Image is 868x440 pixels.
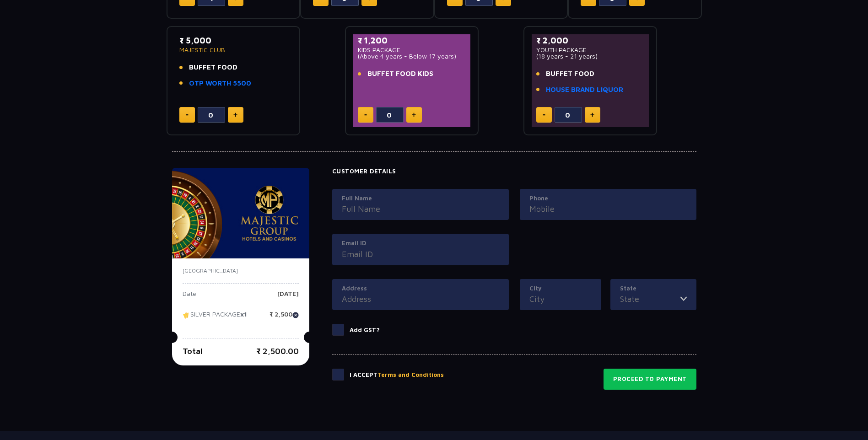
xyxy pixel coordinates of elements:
p: [DATE] [277,290,299,304]
p: ₹ 1,200 [358,34,466,47]
label: State [620,284,687,293]
label: Address [342,284,499,293]
label: Phone [529,194,687,203]
p: [GEOGRAPHIC_DATA] [183,267,299,275]
img: minus [364,114,367,116]
p: SILVER PACKAGE [183,311,247,325]
p: ₹ 2,500.00 [256,345,299,357]
img: plus [412,113,416,117]
p: MAJESTIC CLUB [179,47,288,53]
input: Email ID [342,248,499,260]
p: Date [183,290,196,304]
img: majesticPride-banner [172,168,309,258]
input: Full Name [342,203,499,215]
button: Proceed to Payment [604,369,696,390]
input: Mobile [529,203,687,215]
p: ₹ 2,000 [536,34,645,47]
span: BUFFET FOOD [189,62,237,73]
img: minus [543,114,545,116]
a: OTP WORTH 5500 [189,78,251,89]
img: toggler icon [680,293,687,305]
p: (Above 4 years - Below 17 years) [358,53,466,59]
strong: x1 [240,311,247,318]
button: Terms and Conditions [377,370,444,380]
img: plus [590,113,594,117]
img: tikcet [183,311,190,319]
input: City [529,293,592,305]
input: Address [342,293,499,305]
p: (18 years - 21 years) [536,53,645,59]
label: Full Name [342,194,499,203]
img: minus [186,114,189,116]
h4: Customer Details [332,168,696,175]
p: ₹ 2,500 [270,311,299,325]
label: Email ID [342,239,499,248]
p: ₹ 5,000 [179,34,288,47]
input: State [620,293,680,305]
p: YOUTH PACKAGE [536,47,645,53]
span: BUFFET FOOD KIDS [367,69,433,79]
span: BUFFET FOOD [546,69,594,79]
label: City [529,284,592,293]
img: plus [233,113,237,117]
p: Total [183,345,203,357]
a: HOUSE BRAND LIQUOR [546,85,623,95]
p: KIDS PACKAGE [358,47,466,53]
p: Add GST? [350,326,380,335]
p: I Accept [350,370,444,380]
